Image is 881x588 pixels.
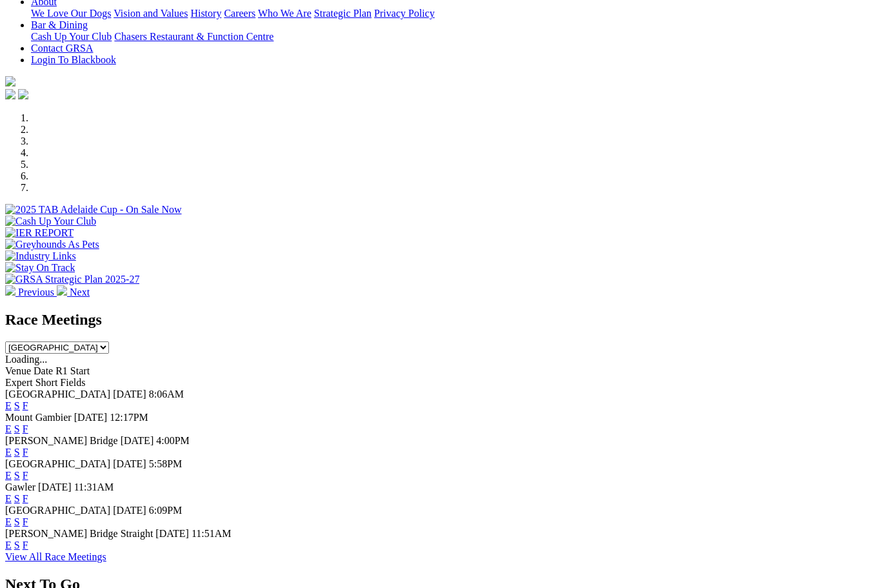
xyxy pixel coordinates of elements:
[23,516,28,527] a: F
[23,400,28,411] a: F
[5,227,74,239] img: IER REPORT
[5,287,57,298] a: Previous
[5,447,12,458] a: E
[113,505,146,516] span: [DATE]
[31,43,93,54] a: Contact GRSA
[14,493,20,504] a: S
[70,287,90,298] span: Next
[31,31,876,43] div: Bar & Dining
[18,89,28,99] img: twitter.svg
[121,435,154,446] span: [DATE]
[5,239,99,250] img: Greyhounds As Pets
[5,311,876,329] h2: Race Meetings
[5,435,118,446] span: [PERSON_NAME] Bridge
[5,216,96,227] img: Cash Up Your Club
[5,274,139,285] img: GRSA Strategic Plan 2025-27
[5,505,110,516] span: [GEOGRAPHIC_DATA]
[258,8,312,19] a: Who We Are
[14,447,20,458] a: S
[5,377,33,388] span: Expert
[5,204,182,216] img: 2025 TAB Adelaide Cup - On Sale Now
[5,458,110,469] span: [GEOGRAPHIC_DATA]
[5,412,72,423] span: Mount Gambier
[31,54,116,65] a: Login To Blackbook
[190,8,221,19] a: History
[5,250,76,262] img: Industry Links
[149,389,184,400] span: 8:06AM
[74,482,114,492] span: 11:31AM
[55,365,90,376] span: R1 Start
[14,516,20,527] a: S
[5,540,12,551] a: E
[5,423,12,434] a: E
[155,528,189,539] span: [DATE]
[5,365,31,376] span: Venue
[156,435,190,446] span: 4:00PM
[110,412,148,423] span: 12:17PM
[31,19,88,30] a: Bar & Dining
[5,482,35,492] span: Gawler
[314,8,371,19] a: Strategic Plan
[18,287,54,298] span: Previous
[14,400,20,411] a: S
[114,31,273,42] a: Chasers Restaurant & Function Centre
[5,89,15,99] img: facebook.svg
[5,551,106,562] a: View All Race Meetings
[5,354,47,365] span: Loading...
[149,458,183,469] span: 5:58PM
[5,262,75,274] img: Stay On Track
[5,76,15,86] img: logo-grsa-white.png
[113,389,146,400] span: [DATE]
[23,493,28,504] a: F
[31,31,112,42] a: Cash Up Your Club
[114,8,188,19] a: Vision and Values
[374,8,435,19] a: Privacy Policy
[60,377,85,388] span: Fields
[149,505,183,516] span: 6:09PM
[23,470,28,481] a: F
[5,285,15,296] img: chevron-left-pager-white.svg
[23,540,28,551] a: F
[23,447,28,458] a: F
[57,287,90,298] a: Next
[31,8,111,19] a: We Love Our Dogs
[113,458,146,469] span: [DATE]
[23,423,28,434] a: F
[57,285,67,296] img: chevron-right-pager-white.svg
[38,482,72,492] span: [DATE]
[224,8,255,19] a: Careers
[5,516,12,527] a: E
[5,470,12,481] a: E
[31,8,876,19] div: About
[14,470,20,481] a: S
[34,365,53,376] span: Date
[14,423,20,434] a: S
[5,389,110,400] span: [GEOGRAPHIC_DATA]
[192,528,232,539] span: 11:51AM
[35,377,58,388] span: Short
[5,400,12,411] a: E
[5,493,12,504] a: E
[5,528,153,539] span: [PERSON_NAME] Bridge Straight
[74,412,108,423] span: [DATE]
[14,540,20,551] a: S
